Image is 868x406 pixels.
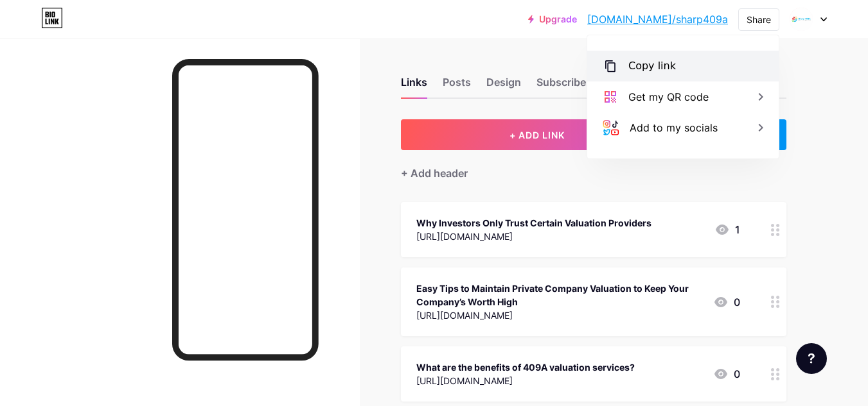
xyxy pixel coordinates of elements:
[401,165,468,181] div: + Add header
[416,309,703,322] div: [URL][DOMAIN_NAME]
[747,13,771,26] div: Share
[509,130,565,140] span: + ADD LINK
[416,282,703,309] div: Easy Tips to Maintain Private Company Valuation to Keep Your Company’s Worth High
[628,58,676,74] div: Copy link
[713,294,740,310] div: 0
[486,74,521,97] div: Design
[401,119,674,150] button: + ADD LINK
[789,7,813,31] img: sharp409a
[628,89,709,105] div: Get my QR code
[401,74,427,97] div: Links
[587,12,728,27] a: [DOMAIN_NAME]/sharp409a
[416,360,635,374] div: What are the benefits of 409A valuation services?
[713,366,740,382] div: 0
[416,230,651,243] div: [URL][DOMAIN_NAME]
[714,222,740,237] div: 1
[443,74,471,97] div: Posts
[630,120,718,135] div: Add to my socials
[416,216,651,230] div: Why Investors Only Trust Certain Valuation Providers
[528,14,577,24] a: Upgrade
[536,74,596,97] div: Subscribers
[416,374,635,387] div: [URL][DOMAIN_NAME]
